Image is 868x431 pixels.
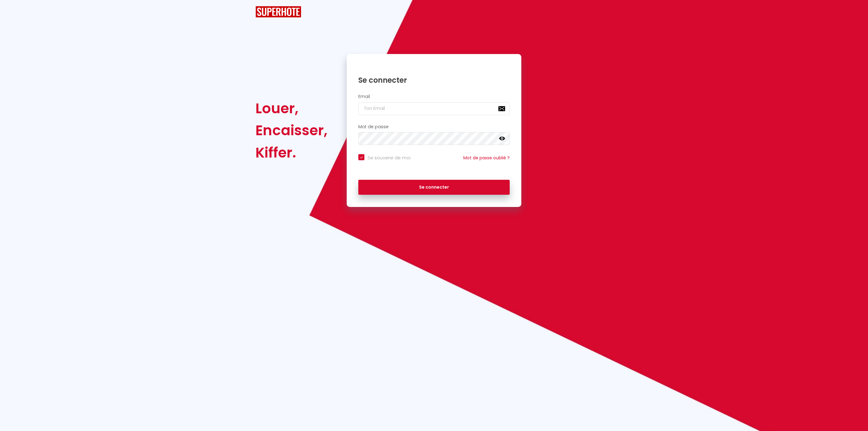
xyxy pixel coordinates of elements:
[255,142,327,164] div: Kiffer.
[358,102,510,115] input: Ton Email
[358,180,510,195] button: Se connecter
[255,119,327,141] div: Encaisser,
[463,155,510,161] a: Mot de passe oublié ?
[255,97,327,119] div: Louer,
[358,75,510,85] h1: Se connecter
[255,6,301,17] img: SuperHote logo
[358,94,510,99] h2: Email
[358,124,510,129] h2: Mot de passe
